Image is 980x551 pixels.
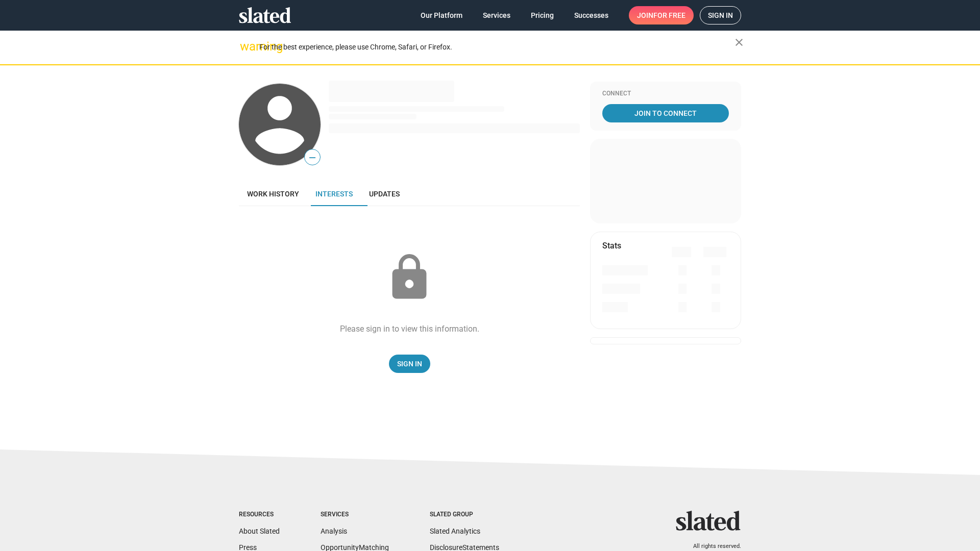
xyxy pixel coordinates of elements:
[523,6,562,24] a: Pricing
[340,323,479,334] div: Please sign in to view this information.
[389,355,430,373] a: Sign In
[239,511,280,519] div: Resources
[259,40,735,54] div: For the best experience, please use Chrome, Safari, or Firefox.
[384,252,435,303] mat-icon: lock
[321,511,389,519] div: Services
[733,36,745,48] mat-icon: close
[602,90,729,98] div: Connect
[361,182,408,206] a: Updates
[629,6,694,24] a: Joinfor free
[637,6,685,24] span: Join
[412,6,471,24] a: Our Platform
[602,104,729,122] a: Join To Connect
[653,6,685,24] span: for free
[305,151,320,164] span: —
[240,40,252,53] mat-icon: warning
[700,6,741,24] a: Sign in
[708,7,733,24] span: Sign in
[321,527,347,535] a: Analysis
[566,6,617,24] a: Successes
[239,527,280,535] a: About Slated
[604,104,727,122] span: Join To Connect
[483,6,510,24] span: Services
[531,6,554,24] span: Pricing
[430,527,480,535] a: Slated Analytics
[369,190,400,198] span: Updates
[602,240,621,251] mat-card-title: Stats
[421,6,462,24] span: Our Platform
[574,6,608,24] span: Successes
[475,6,519,24] a: Services
[239,182,307,206] a: Work history
[307,182,361,206] a: Interests
[397,355,422,373] span: Sign In
[247,190,299,198] span: Work history
[315,190,353,198] span: Interests
[430,511,499,519] div: Slated Group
